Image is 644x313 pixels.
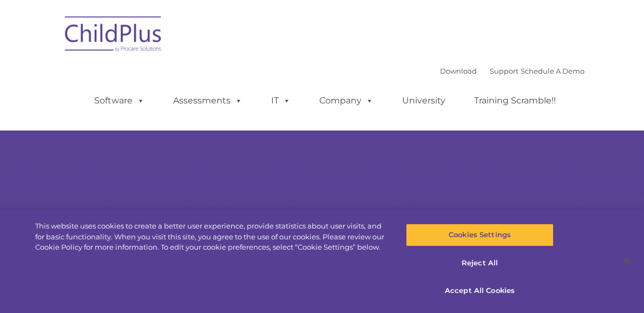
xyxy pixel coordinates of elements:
[406,252,554,275] button: Reject All
[83,90,155,112] a: Software
[260,90,301,112] a: IT
[391,90,456,112] a: University
[60,9,168,63] img: ChildPlus by Procare Solutions
[406,224,554,246] button: Cookies Settings
[440,67,477,75] a: Download
[490,67,518,75] a: Support
[463,90,567,112] a: Training Scramble!!
[615,249,639,272] button: Close
[162,90,253,112] a: Assessments
[440,67,584,75] font: |
[35,221,386,253] div: This website uses cookies to create a better user experience, provide statistics about user visit...
[521,67,584,75] a: Schedule A Demo
[308,90,384,112] a: Company
[406,279,554,302] button: Accept All Cookies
